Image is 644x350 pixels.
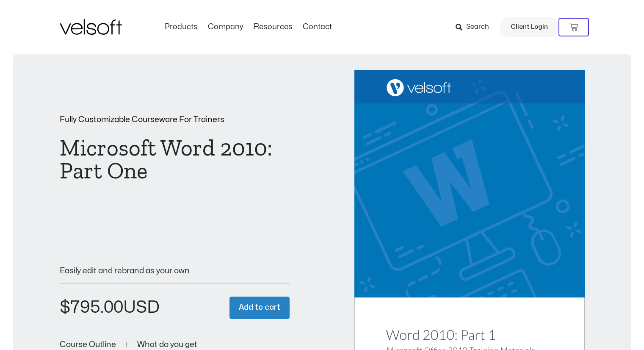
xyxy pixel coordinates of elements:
a: Client Login [500,17,558,37]
a: What do you get [137,341,197,349]
a: ContactMenu Toggle [298,22,337,32]
a: Search [456,20,495,34]
button: Add to cart [229,297,290,319]
a: CompanyMenu Toggle [203,22,249,32]
img: Velsoft Training Materials [60,19,122,35]
p: Easily edit and rebrand as your own [60,267,290,275]
span: $ [60,299,70,316]
a: ProductsMenu Toggle [160,22,203,32]
nav: Menu [160,22,337,32]
a: Course Outline [60,341,116,349]
span: Search [466,22,489,33]
p: Fully Customizable Courseware For Trainers [60,116,290,124]
h1: Microsoft Word 2010: Part One [60,136,290,182]
a: ResourcesMenu Toggle [249,22,298,32]
bdi: 795.00 [60,299,123,316]
span: Client Login [511,22,548,33]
